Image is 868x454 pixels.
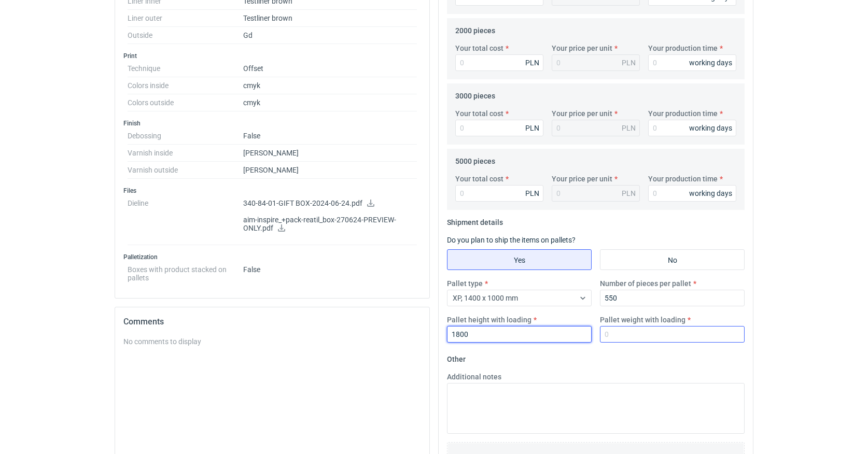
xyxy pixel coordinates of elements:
[689,58,732,68] div: working days
[128,162,243,179] dt: Varnish outside
[128,127,243,145] dt: Debossing
[648,108,718,119] label: Your production time
[447,249,592,270] label: Yes
[455,43,503,53] label: Your total cost
[455,22,495,35] legend: 2000 pieces
[128,60,243,77] dt: Technique
[455,185,543,202] input: 0
[447,236,576,244] label: Do you plan to ship the items on pallets?
[455,120,543,136] input: 0
[455,153,495,165] legend: 5000 pieces
[243,199,417,208] p: 340-84-01-GIFT BOX-2024-06-24.pdf
[243,27,417,44] dd: Gd
[123,316,421,328] h2: Comments
[128,145,243,162] dt: Varnish inside
[453,294,518,302] span: XP, 1400 x 1000 mm
[525,188,539,198] div: PLN
[123,253,421,261] h3: Palletization
[525,58,539,68] div: PLN
[552,174,612,184] label: Your price per unit
[622,123,636,133] div: PLN
[128,195,243,245] dt: Dieline
[243,77,417,94] dd: cmyk
[622,188,636,198] div: PLN
[552,108,612,119] label: Your price per unit
[243,10,417,27] dd: Testliner brown
[648,174,718,184] label: Your production time
[455,174,503,184] label: Your total cost
[648,43,718,53] label: Your production time
[455,54,543,71] input: 0
[243,94,417,111] dd: cmyk
[447,315,531,325] label: Pallet height with loading
[128,261,243,282] dt: Boxes with product stacked on pallets
[525,123,539,133] div: PLN
[447,351,466,363] legend: Other
[123,187,421,195] h3: Files
[243,60,417,77] dd: Offset
[128,27,243,44] dt: Outside
[123,52,421,60] h3: Print
[447,326,592,343] input: 0
[648,54,736,71] input: 0
[447,372,501,382] label: Additional notes
[552,43,612,53] label: Your price per unit
[455,88,495,100] legend: 3000 pieces
[648,120,736,136] input: 0
[600,278,691,289] label: Number of pieces per pallet
[600,326,745,343] input: 0
[123,336,421,347] div: No comments to display
[455,108,503,119] label: Your total cost
[128,94,243,111] dt: Colors outside
[600,290,745,306] input: 0
[600,315,685,325] label: Pallet weight with loading
[243,261,417,282] dd: False
[243,216,417,233] p: aim-inspire_+pack-reatil_box-270624-PREVIEW-ONLY.pdf
[689,188,732,198] div: working days
[128,10,243,27] dt: Liner outer
[689,123,732,133] div: working days
[447,278,483,289] label: Pallet type
[622,58,636,68] div: PLN
[123,119,421,127] h3: Finish
[648,185,736,202] input: 0
[243,145,417,162] dd: [PERSON_NAME]
[600,249,745,270] label: No
[447,214,503,226] legend: Shipment details
[128,77,243,94] dt: Colors inside
[243,162,417,179] dd: [PERSON_NAME]
[243,127,417,145] dd: False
